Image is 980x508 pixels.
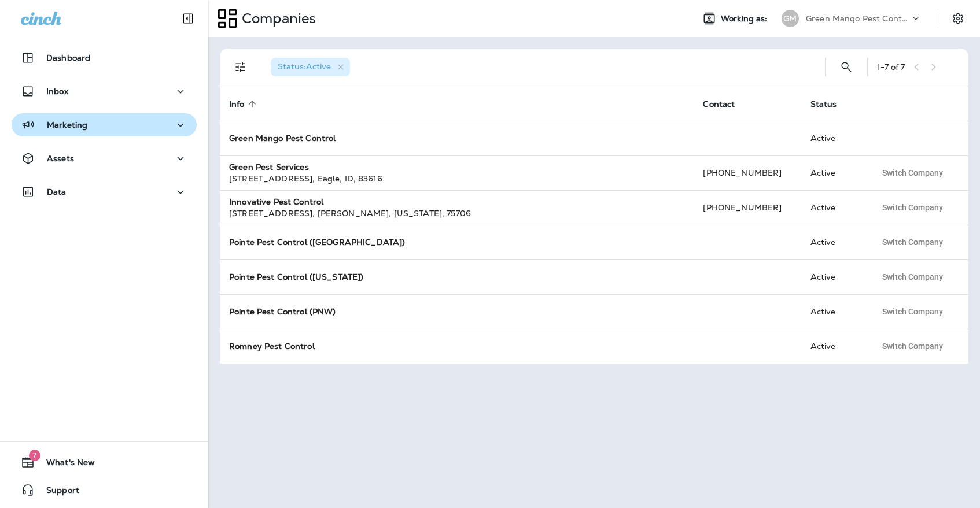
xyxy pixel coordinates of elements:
[229,173,684,184] div: [STREET_ADDRESS] , Eagle , ID , 83616
[835,55,858,79] button: Search Companies
[229,133,336,143] strong: Green Mango Pest Control
[278,61,331,72] span: Status : Active
[46,53,90,62] p: Dashboard
[12,180,197,203] button: Data
[876,303,949,320] button: Switch Company
[229,207,684,219] div: [STREET_ADDRESS] , [PERSON_NAME] , [US_STATE] , 75706
[882,273,943,281] span: Switch Company
[47,187,67,196] p: Data
[35,485,79,499] span: Support
[882,307,943,316] span: Switch Company
[229,272,363,282] strong: Pointe Pest Control ([US_STATE])
[801,190,867,225] td: Active
[229,341,315,351] strong: Romney Pest Control
[703,99,750,109] span: Contact
[876,268,949,285] button: Switch Company
[229,99,260,109] span: Info
[12,46,197,69] button: Dashboard
[876,338,949,355] button: Switch Company
[806,14,910,23] p: Green Mango Pest Control
[882,169,943,177] span: Switch Company
[229,196,323,207] strong: Innovative Pest Control
[229,306,336,317] strong: Pointe Pest Control (PNW)
[271,58,350,76] div: Status:Active
[237,10,316,27] p: Companies
[47,154,74,163] p: Assets
[703,99,735,109] span: Contact
[12,479,197,502] button: Support
[229,99,245,109] span: Info
[877,62,905,72] div: 1 - 7 of 7
[29,450,40,461] span: 7
[801,225,867,259] td: Active
[801,329,867,364] td: Active
[876,164,949,181] button: Switch Company
[229,162,309,172] strong: Green Pest Services
[882,203,943,212] span: Switch Company
[229,55,252,79] button: Filters
[721,14,770,24] span: Working as:
[876,233,949,251] button: Switch Company
[35,458,95,472] span: What's New
[801,155,867,190] td: Active
[46,87,68,96] p: Inbox
[801,294,867,329] td: Active
[782,10,799,27] div: GM
[12,451,197,474] button: 7What's New
[882,238,943,246] span: Switch Company
[948,8,968,29] button: Settings
[12,113,197,136] button: Marketing
[172,7,204,30] button: Collapse Sidebar
[801,259,867,294] td: Active
[694,190,801,225] td: [PHONE_NUMBER]
[47,120,87,129] p: Marketing
[801,121,867,155] td: Active
[229,237,405,247] strong: Pointe Pest Control ([GEOGRAPHIC_DATA])
[12,80,197,103] button: Inbox
[694,155,801,190] td: [PHONE_NUMBER]
[810,99,852,109] span: Status
[882,342,943,350] span: Switch Company
[876,199,949,216] button: Switch Company
[12,147,197,170] button: Assets
[810,99,837,109] span: Status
